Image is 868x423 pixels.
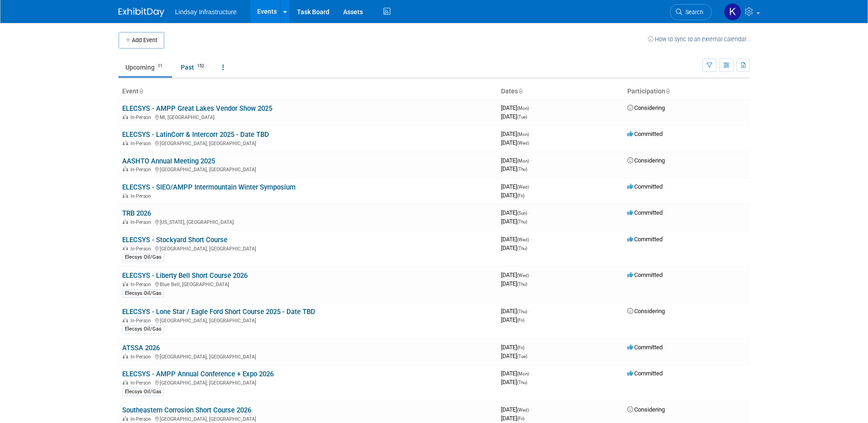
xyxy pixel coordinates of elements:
span: Search [682,9,703,16]
div: [GEOGRAPHIC_DATA], [GEOGRAPHIC_DATA] [122,415,494,422]
div: [GEOGRAPHIC_DATA], [GEOGRAPHIC_DATA] [122,139,494,146]
span: [DATE] [501,271,532,278]
span: Committed [627,209,663,216]
span: (Thu) [517,282,527,287]
span: (Thu) [517,246,527,251]
span: (Wed) [517,273,529,278]
a: AASHTO Annual Meeting 2025 [122,157,215,165]
th: Event [119,84,497,99]
a: Sort by Start Date [518,87,523,95]
span: Committed [627,236,663,243]
span: 11 [155,63,165,70]
span: Lindsay Infrastructure [175,8,237,16]
span: Considering [627,406,665,413]
a: Southeastern Corrosion Short Course 2026 [122,406,251,414]
img: In-Person Event [123,219,128,224]
span: [DATE] [501,308,530,315]
span: - [530,406,532,413]
span: [DATE] [501,139,529,146]
span: Committed [627,271,663,278]
span: - [530,130,532,137]
span: (Tue) [517,354,527,359]
span: [DATE] [501,406,532,413]
th: Dates [497,84,624,99]
span: - [530,236,532,243]
a: ELECSYS - SIEO/AMPP Intermountain Winter Symposium [122,183,296,191]
span: (Thu) [517,380,527,385]
span: Considering [627,308,665,315]
a: ELECSYS - AMPP Great Lakes Vendor Show 2025 [122,104,272,113]
a: ELECSYS - Stockyard Short Course [122,236,227,244]
span: 152 [194,63,207,70]
span: [DATE] [501,209,530,216]
span: - [530,157,532,164]
span: [DATE] [501,192,524,199]
button: Add Event [119,32,164,49]
span: [DATE] [501,280,527,287]
span: In-Person [130,141,154,146]
a: ELECSYS - AMPP Annual Conference + Expo 2026 [122,370,274,378]
img: In-Person Event [123,416,128,421]
span: [DATE] [501,352,527,359]
span: In-Person [130,416,154,422]
img: In-Person Event [123,282,128,286]
span: In-Person [130,114,154,120]
span: (Thu) [517,167,527,172]
span: (Tue) [517,114,527,119]
span: In-Person [130,354,154,360]
span: (Mon) [517,158,529,163]
span: In-Person [130,193,154,199]
span: [DATE] [501,370,532,377]
span: [DATE] [501,379,527,385]
div: [GEOGRAPHIC_DATA], [GEOGRAPHIC_DATA] [122,352,494,360]
span: - [526,344,527,351]
div: [GEOGRAPHIC_DATA], [GEOGRAPHIC_DATA] [122,165,494,173]
span: - [528,308,530,315]
span: [DATE] [501,183,532,190]
div: MI, [GEOGRAPHIC_DATA] [122,113,494,120]
img: In-Person Event [123,380,128,385]
span: In-Person [130,167,154,173]
span: (Wed) [517,141,529,146]
div: [GEOGRAPHIC_DATA], [GEOGRAPHIC_DATA] [122,244,494,252]
span: (Thu) [517,219,527,224]
span: [DATE] [501,113,527,120]
span: (Fri) [517,318,524,323]
span: (Sun) [517,211,527,216]
div: [GEOGRAPHIC_DATA], [GEOGRAPHIC_DATA] [122,379,494,386]
span: Considering [627,104,665,111]
span: (Fri) [517,193,524,198]
span: (Fri) [517,416,524,421]
a: How to sync to an external calendar... [648,36,750,43]
a: ELECSYS - Liberty Bell Short Course 2026 [122,271,248,280]
img: In-Person Event [123,114,128,119]
span: Committed [627,183,663,190]
div: Blue Bell, [GEOGRAPHIC_DATA] [122,280,494,287]
span: [DATE] [501,104,532,111]
img: In-Person Event [123,354,128,358]
span: - [530,271,532,278]
span: (Wed) [517,407,529,412]
span: Committed [627,130,663,137]
span: Considering [627,157,665,164]
span: (Wed) [517,184,529,190]
span: - [528,209,530,216]
span: [DATE] [501,165,527,172]
span: (Mon) [517,106,529,111]
span: In-Person [130,282,154,287]
img: In-Person Event [123,167,128,171]
a: Search [670,4,712,20]
div: [GEOGRAPHIC_DATA], [GEOGRAPHIC_DATA] [122,316,494,324]
span: - [530,104,532,111]
span: In-Person [130,318,154,324]
div: Elecsys Oil/Gas [122,388,164,396]
a: TRB 2026 [122,209,151,217]
img: ExhibitDay [119,8,164,17]
span: Committed [627,370,663,377]
a: ELECSYS - Lone Star / Eagle Ford Short Course 2025 - Date TBD [122,308,315,316]
span: [DATE] [501,157,532,164]
img: In-Person Event [123,246,128,250]
span: [DATE] [501,316,524,323]
img: In-Person Event [123,318,128,322]
th: Participation [624,84,750,99]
